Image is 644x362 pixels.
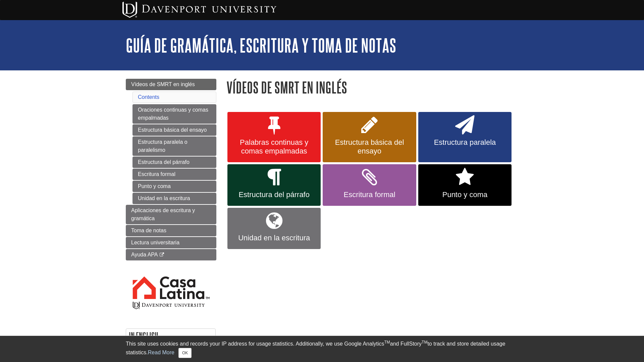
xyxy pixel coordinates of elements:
a: Estructura básica del ensayo [323,112,416,162]
a: Estructura paralela o paralelismo [132,136,216,156]
a: Read More [148,350,174,355]
button: Close [178,348,192,358]
a: Contents [138,94,159,100]
a: Toma de notas [126,225,216,236]
a: Palabras continuas y comas empalmadas [227,112,321,162]
span: Unidad en la escritura [232,234,316,242]
sup: TM [422,340,427,345]
img: Davenport University [122,2,276,18]
span: Vídeos de SMRT en inglés [131,81,195,87]
span: Estructura paralela [423,138,506,147]
h1: Vídeos de SMRT en inglés [226,79,518,96]
a: Unidad en la escritura [132,193,216,204]
a: Escritura formal [323,164,416,206]
a: Unidad en la escritura [227,208,321,249]
span: Estructura del párrafo [232,190,316,199]
a: Punto y coma [132,181,216,192]
span: Ayuda APA [131,252,158,257]
a: Lectura universitaria [126,237,216,248]
a: Estructura básica del ensayo [132,124,216,136]
span: Lectura universitaria [131,240,179,245]
a: Estructura del párrafo [227,164,321,206]
span: Estructura básica del ensayo [328,138,411,156]
span: Aplicaciones de escritura y gramática [131,207,195,221]
span: Punto y coma [423,190,506,199]
a: Estructura del párrafo [132,157,216,168]
a: Oraciones continuas y comas empalmadas [132,104,216,124]
i: This link opens in a new window [159,253,165,257]
a: Vídeos de SMRT en inglés [126,79,216,90]
a: Ayuda APA [126,249,216,260]
a: Punto y coma [418,164,512,206]
a: Guía de gramática, escritura y toma de notas [126,35,396,56]
span: Escritura formal [328,190,411,199]
a: Aplicaciones de escritura y gramática [126,205,216,224]
span: Palabras continuas y comas empalmadas [232,138,316,156]
a: Estructura paralela [418,112,512,162]
div: This site uses cookies and records your IP address for usage statistics. Additionally, we use Goo... [126,340,518,358]
a: Escritura formal [132,169,216,180]
span: Toma de notas [131,228,166,233]
sup: TM [384,340,390,345]
h2: In English [126,329,215,343]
